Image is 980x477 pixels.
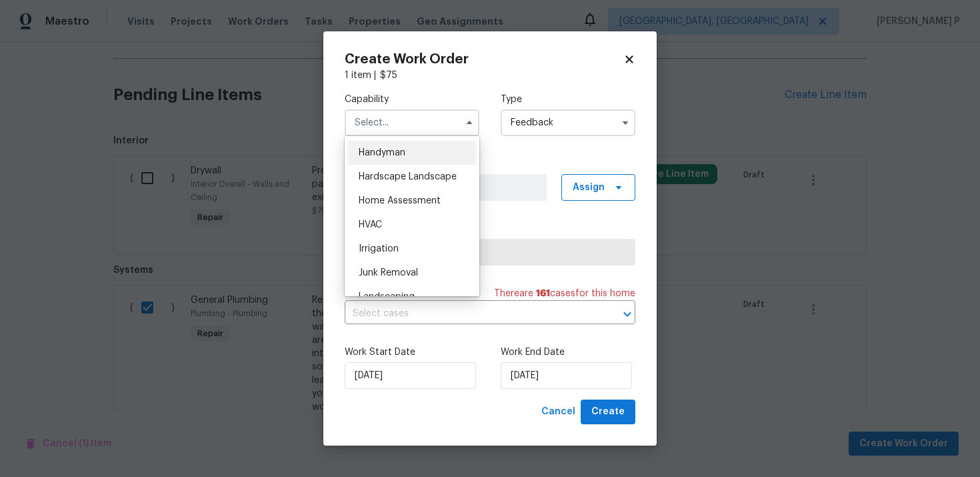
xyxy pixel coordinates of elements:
[494,287,635,300] span: There are case s for this home
[501,109,635,136] input: Select...
[359,292,415,315] span: Landscaping Maintenance
[359,148,405,157] span: Handyman
[345,346,479,359] label: Work Start Date
[581,400,635,424] button: Create
[345,93,479,106] label: Capability
[359,196,441,205] span: Home Assessment
[501,93,635,106] label: Type
[356,246,624,259] span: Select trade partner
[359,172,457,181] span: Hardscape Landscape
[501,362,632,389] input: M/D/YYYY
[501,346,635,359] label: Work End Date
[591,404,625,420] span: Create
[618,305,637,324] button: Open
[345,109,479,136] input: Select...
[536,400,581,424] button: Cancel
[345,69,635,82] div: 1 item |
[359,268,418,278] span: Junk Removal
[345,222,635,235] label: Trade Partner
[359,220,382,229] span: HVAC
[359,244,399,254] span: Irrigation
[461,115,477,131] button: Hide options
[536,289,550,298] span: 161
[345,304,598,324] input: Select cases
[380,71,397,80] span: $ 75
[573,181,605,194] span: Assign
[345,157,635,171] label: Work Order Manager
[345,53,623,66] h2: Create Work Order
[617,115,633,131] button: Show options
[541,404,575,420] span: Cancel
[345,362,476,389] input: M/D/YYYY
